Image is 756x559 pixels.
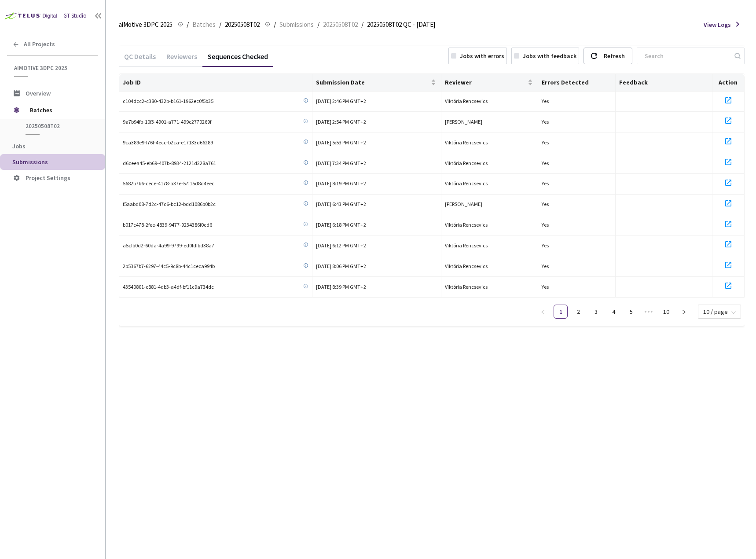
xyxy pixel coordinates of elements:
[445,98,488,104] span: Viktória Rencsevics
[554,305,568,319] li: 1
[445,118,482,125] span: [PERSON_NAME]
[192,19,216,30] span: Batches
[367,19,435,30] span: 20250508T02 QC - [DATE]
[542,180,549,187] span: Yes
[445,79,526,86] span: Reviewer
[698,305,741,315] div: Page Size
[123,242,214,250] span: a5cfb0d2-60da-4a99-9799-ed0fdfbd38a7
[123,118,211,126] span: 9a7b94fb-10f3-4901-a771-499c2770269f
[278,19,316,29] a: Submissions
[119,52,161,67] div: QC Details
[187,19,189,30] li: /
[660,305,673,318] a: 10
[321,19,360,29] a: 20250508T02
[540,309,546,315] span: left
[624,305,638,318] a: 5
[63,12,87,20] div: GT Studio
[24,40,55,48] span: All Projects
[14,64,93,72] span: aiMotive 3DPC 2025
[445,139,488,146] span: Viktória Rencsevics
[316,118,366,125] span: [DATE] 2:54 PM GMT+2
[589,305,603,319] li: 3
[316,79,429,86] span: Submission Date
[202,52,273,67] div: Sequences Checked
[30,101,90,119] span: Batches
[161,52,202,67] div: Reviewers
[445,221,488,228] span: Viktória Rencsevics
[123,200,216,209] span: f5aabd08-7d2c-47c6-bc12-bdd1086b0b2c
[445,242,488,249] span: Viktória Rencsevics
[542,160,549,166] span: Yes
[191,19,217,29] a: Batches
[274,19,276,30] li: /
[538,74,616,92] th: Errors Detected
[589,305,602,318] a: 3
[316,139,366,146] span: [DATE] 5:53 PM GMT+2
[26,122,91,130] span: 20250508T02
[536,305,550,319] li: Previous Page
[542,201,549,207] span: Yes
[604,48,625,64] div: Refresh
[704,20,731,29] span: View Logs
[361,19,363,30] li: /
[323,19,358,30] span: 20250508T02
[317,19,319,30] li: /
[677,305,691,319] li: Next Page
[681,309,686,315] span: right
[316,180,366,187] span: [DATE] 8:19 PM GMT+2
[445,201,482,207] span: [PERSON_NAME]
[536,305,550,319] button: left
[123,159,216,168] span: d6ceea45-eb69-407b-8934-2121d228a761
[225,19,260,30] span: 20250508T02
[26,89,51,97] span: Overview
[12,142,26,150] span: Jobs
[445,160,488,166] span: Viktória Rencsevics
[26,174,70,182] span: Project Settings
[316,201,366,207] span: [DATE] 6:43 PM GMT+2
[703,305,736,318] span: 10 / page
[123,283,214,291] span: 43540801-c881-4db3-a4df-bf11c9a734dc
[571,305,585,319] li: 2
[123,221,212,229] span: b017c478-2fee-4839-9477-9234386f0cd6
[542,98,549,104] span: Yes
[639,48,733,64] input: Search
[542,263,549,269] span: Yes
[659,305,673,319] li: 10
[460,51,504,60] div: Jobs with errors
[542,221,549,228] span: Yes
[316,242,366,249] span: [DATE] 6:12 PM GMT+2
[542,139,549,146] span: Yes
[119,19,172,30] span: aiMotive 3DPC 2025
[316,263,366,269] span: [DATE] 8:06 PM GMT+2
[316,283,366,290] span: [DATE] 8:39 PM GMT+2
[119,74,312,92] th: Job ID
[542,118,549,125] span: Yes
[445,283,488,290] span: Viktória Rencsevics
[624,305,638,319] li: 5
[606,305,620,319] li: 4
[616,74,712,92] th: Feedback
[123,262,215,271] span: 2b5367b7-6297-44c5-9c8b-44c1ceca994b
[445,263,488,269] span: Viktória Rencsevics
[712,74,745,92] th: Action
[572,305,585,318] a: 2
[123,139,213,147] span: 9ca389e9-f76f-4ecc-b2ca-e17133d66289
[642,305,656,319] span: •••
[445,180,488,187] span: Viktória Rencsevics
[554,305,567,318] a: 1
[642,305,656,319] li: Next 5 Pages
[123,97,213,106] span: c104dcc2-c380-432b-b161-1962ec0f5b35
[12,158,48,166] span: Submissions
[316,221,366,228] span: [DATE] 6:18 PM GMT+2
[523,51,576,60] div: Jobs with feedback
[316,160,366,166] span: [DATE] 7:34 PM GMT+2
[219,19,221,30] li: /
[542,242,549,249] span: Yes
[441,74,538,92] th: Reviewer
[316,98,366,104] span: [DATE] 2:46 PM GMT+2
[677,305,691,319] button: right
[123,180,214,188] span: 5682b7b6-cece-4178-a37e-57f15d8d4eec
[279,19,314,30] span: Submissions
[312,74,441,92] th: Submission Date
[542,283,549,290] span: Yes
